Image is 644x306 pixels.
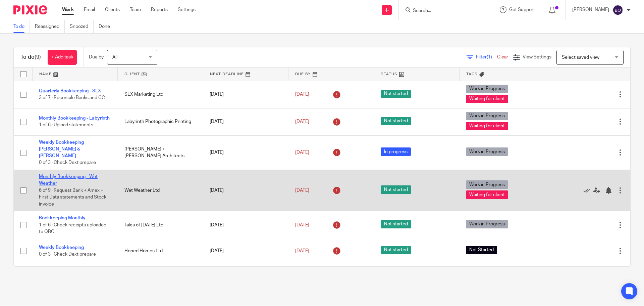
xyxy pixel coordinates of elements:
[118,211,203,239] td: Tales of [DATE] Ltd
[105,6,120,13] a: Clients
[112,55,117,60] span: All
[118,81,203,108] td: SLX Marketing Ltd
[39,123,93,128] span: 1 of 6 · Upload statements
[35,20,65,33] a: Reassigned
[295,119,309,124] span: [DATE]
[412,8,473,14] input: Search
[487,55,492,59] span: (1)
[39,245,84,250] a: Weekly Bookkeeping
[39,216,86,220] a: Bookkeeping Monthly
[48,50,77,65] a: + Add task
[381,90,411,98] span: Not started
[466,180,508,189] span: Work in Progress
[497,55,508,59] a: Clear
[118,170,203,211] td: Wet Weather Ltd
[203,135,288,170] td: [DATE]
[381,246,411,254] span: Not started
[39,252,96,257] span: 0 of 3 · Check Dext prepare
[612,5,623,15] img: svg%3E
[89,54,104,60] p: Due by
[39,161,96,165] span: 0 of 3 · Check Dext prepare
[13,20,30,33] a: To do
[118,108,203,135] td: Labyrinth Photographic Printing
[466,95,508,103] span: Waiting for client
[466,147,508,156] span: Work in Progress
[39,140,84,159] a: Weekly Bookkeeping [PERSON_NAME] & [PERSON_NAME]
[20,54,41,61] h1: To do
[99,20,115,33] a: Done
[203,239,288,263] td: [DATE]
[466,190,508,199] span: Waiting for client
[295,150,309,155] span: [DATE]
[203,263,288,290] td: [DATE]
[118,135,203,170] td: [PERSON_NAME] + [PERSON_NAME] Architects
[583,187,593,194] a: Mark as done
[62,6,74,13] a: Work
[572,6,609,13] p: [PERSON_NAME]
[295,249,309,253] span: [DATE]
[466,220,508,228] span: Work in Progress
[466,72,478,76] span: Tags
[295,188,309,193] span: [DATE]
[84,6,95,13] a: Email
[295,92,309,97] span: [DATE]
[203,170,288,211] td: [DATE]
[203,108,288,135] td: [DATE]
[39,174,98,186] a: Monthly Bookkeeping - Wet Weather
[381,117,411,125] span: Not started
[39,96,105,100] span: 3 of 7 · Reconcile Banks and CC
[466,246,497,254] span: Not Started
[509,7,535,12] span: Get Support
[476,55,497,59] span: Filter
[70,20,94,33] a: Snoozed
[466,122,508,130] span: Waiting for client
[381,147,411,156] span: In progress
[39,116,110,121] a: Monthly Bookkeeping - Labyrinth
[39,223,106,234] span: 1 of 6 · Check receipts uploaded to QBO
[118,263,203,290] td: DANIMI OPERATIONS UK LIMITED
[151,6,168,13] a: Reports
[39,188,106,207] span: 6 of 9 · Request Bank + Amex + First Data statements and Stock invoice
[295,223,309,227] span: [DATE]
[35,54,41,60] span: (9)
[466,85,508,93] span: Work in Progress
[118,239,203,263] td: Honed Homes Ltd
[130,6,141,13] a: Team
[381,185,411,194] span: Not started
[178,6,196,13] a: Settings
[562,55,599,60] span: Select saved view
[203,211,288,239] td: [DATE]
[381,220,411,228] span: Not started
[203,81,288,108] td: [DATE]
[39,89,101,93] a: Quarterly Bookkeeping - SLX
[13,5,47,14] img: Pixie
[466,112,508,120] span: Work in Progress
[523,55,551,59] span: View Settings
